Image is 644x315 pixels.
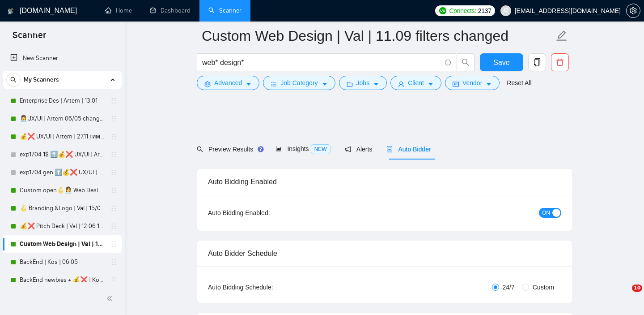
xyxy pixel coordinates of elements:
span: setting [627,7,640,14]
div: Tooltip anchor [257,145,265,153]
a: Custom Web Design | Val | 11.09 filters changed [20,235,105,253]
span: holder [110,97,117,104]
span: search [197,146,203,152]
span: Client [408,78,424,88]
a: BackEnd newbies + 💰❌ | Kos | 06.05 [20,271,105,289]
div: Auto Bidding Enabled [208,169,561,194]
button: setting [626,4,640,18]
span: 24/7 [499,282,518,292]
img: upwork-logo.png [439,7,446,14]
button: copy [528,53,546,71]
span: double-left [106,294,115,303]
span: Save [493,57,509,68]
button: Save [480,53,523,71]
span: Job Category [280,78,318,88]
input: Search Freelance Jobs... [202,57,441,68]
span: holder [110,223,117,230]
a: setting [626,7,640,14]
span: 2137 [478,6,491,16]
span: holder [110,187,117,194]
a: BackEnd | Kos | 06.05 [20,253,105,271]
li: New Scanner [3,49,122,67]
span: info-circle [445,60,451,65]
span: folder [347,81,353,87]
button: search [6,73,21,87]
span: area-chart [275,146,282,152]
span: Connects: [449,6,476,16]
button: barsJob Categorycaret-down [263,76,335,90]
span: holder [110,169,117,176]
a: Enterprise Des | Artem | 13.01 [20,92,105,110]
span: delete [551,58,568,66]
div: Auto Bidding Enabled: [208,208,326,218]
span: holder [110,259,117,266]
span: setting [204,81,211,87]
button: search [457,53,475,71]
a: 🪝 Branding &Logo | Val | 15/05 added other end [20,199,105,217]
a: 👩‍💼UX/UI | Artem 06/05 changed start [20,110,105,128]
span: notification [345,146,351,152]
span: holder [110,205,117,212]
a: Reset All [507,78,531,88]
span: search [457,58,474,66]
button: idcardVendorcaret-down [445,76,500,90]
span: caret-down [373,81,379,87]
div: Auto Bidding Schedule: [208,282,326,292]
a: 💰❌ UX/UI | Artem | 27.11 тимчасово вимкнула [20,128,105,146]
span: holder [110,115,117,122]
a: searchScanner [208,7,241,14]
span: caret-down [428,81,434,87]
button: delete [551,53,569,71]
span: bars [271,81,277,87]
span: caret-down [246,81,252,87]
button: userClientcaret-down [390,76,441,90]
span: holder [110,133,117,140]
span: Alerts [345,146,373,153]
span: caret-down [322,81,328,87]
a: 💰❌ Pitch Deck | Val | 12.06 16% view [20,217,105,235]
div: Auto Bidder Schedule [208,241,561,266]
span: caret-down [486,81,492,87]
iframe: Intercom live chat [614,285,635,306]
span: idcard [453,81,459,87]
span: Advanced [214,78,242,88]
span: copy [529,58,546,66]
span: holder [110,241,117,248]
span: user [398,81,404,87]
span: NEW [311,144,330,154]
span: user [503,8,509,14]
a: exp1704 1$ ⬆️💰❌ UX/UI | Artem [20,146,105,164]
span: Preview Results [197,146,261,153]
span: search [7,77,20,83]
span: Auto Bidder [386,146,431,153]
a: Custom open🪝👩‍💼 Web Design | Artem18/09 other start [20,181,105,199]
span: robot [386,146,393,152]
input: Scanner name... [202,25,554,47]
a: exp1704 gen ⬆️💰❌ UX/UI | Artem [20,164,105,181]
button: folderJobscaret-down [339,76,387,90]
span: 10 [632,285,642,292]
button: settingAdvancedcaret-down [197,76,259,90]
span: ON [542,208,550,218]
img: logo [8,4,14,18]
a: New Scanner [10,49,114,67]
span: edit [556,30,568,42]
span: Custom [529,282,558,292]
span: holder [110,276,117,284]
span: Scanner [5,29,53,47]
a: dashboardDashboard [150,7,191,14]
span: My Scanners [24,71,59,89]
span: Jobs [356,78,370,88]
span: Insights [275,145,330,152]
span: Vendor [462,78,482,88]
span: holder [110,151,117,158]
a: homeHome [105,7,132,14]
